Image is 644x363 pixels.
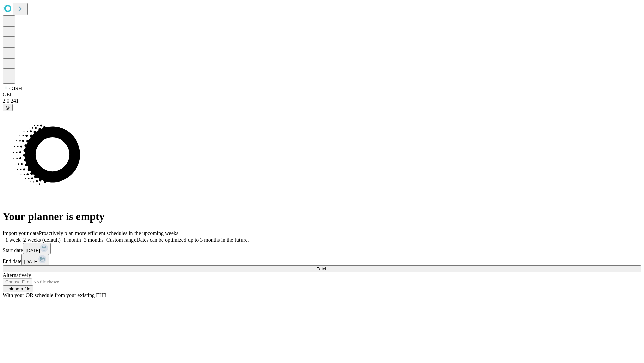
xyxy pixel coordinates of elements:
h1: Your planner is empty [3,210,641,223]
span: 1 week [5,237,21,243]
div: GEI [3,92,641,98]
span: [DATE] [24,259,38,264]
span: GJSH [9,86,22,91]
button: @ [3,104,13,111]
button: [DATE] [21,254,49,265]
div: 2.0.241 [3,98,641,104]
span: 3 months [84,237,104,243]
span: Fetch [316,266,327,271]
span: @ [5,105,10,110]
span: With your OR schedule from your existing EHR [3,292,107,298]
div: End date [3,254,641,265]
span: Proactively plan more efficient schedules in the upcoming weeks. [39,230,180,236]
button: [DATE] [23,243,51,254]
button: Fetch [3,265,641,272]
span: Import your data [3,230,39,236]
span: 2 weeks (default) [23,237,61,243]
span: [DATE] [26,248,40,253]
span: 1 month [63,237,81,243]
div: Start date [3,243,641,254]
span: Alternatively [3,272,31,278]
span: Dates can be optimized up to 3 months in the future. [136,237,249,243]
span: Custom range [106,237,136,243]
button: Upload a file [3,285,33,292]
